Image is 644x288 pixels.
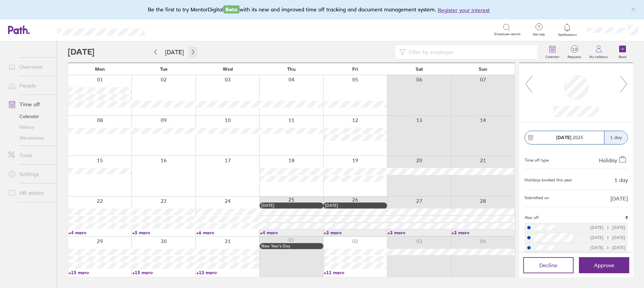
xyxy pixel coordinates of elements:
button: Register your interest [438,6,490,14]
span: Mon [95,66,105,72]
span: Holiday [599,157,617,163]
a: +3 more [324,230,387,236]
div: Holidays booked this year [525,178,572,182]
div: [DATE] [261,203,322,208]
a: HR advice [3,186,57,199]
a: +5 more [132,230,195,236]
a: History [3,122,57,132]
a: Book [612,41,633,63]
div: 1 day [614,177,628,183]
span: 10 [563,47,585,52]
a: People [3,79,57,92]
span: 2025 [556,135,583,140]
div: [DATE] [DATE] [590,225,625,230]
a: +6 more [196,230,259,236]
div: [DATE] [325,203,385,208]
a: +13 more [196,270,259,276]
span: 8 [626,215,628,220]
a: Calendar [541,41,563,63]
a: Time off [3,98,57,111]
span: Notifications [556,33,578,37]
span: Sun [479,66,487,72]
div: [DATE] [DATE] [590,235,625,240]
a: Tools [3,149,57,162]
div: New Year’s Day [261,244,322,248]
span: Tue [160,66,168,72]
span: Also off [525,215,539,220]
label: Calendar [541,53,563,59]
a: +11 more [324,270,387,276]
a: +15 more [132,270,195,276]
a: Settings [3,167,57,181]
span: Approve [594,262,614,268]
a: +4 more [68,230,131,236]
label: Requests [563,53,585,59]
a: +3 more [451,230,515,236]
div: Search [163,26,180,33]
strong: [DATE] [556,134,571,140]
span: Beta [223,5,239,13]
a: Notifications [556,23,578,37]
span: Decline [539,262,557,268]
label: Book [615,53,631,59]
a: +4 more [260,230,323,236]
span: Wed [223,66,233,72]
a: Allowances [3,132,57,143]
input: Filter by employee [406,46,533,58]
span: Sat [416,66,423,72]
a: Overview [3,60,57,73]
div: Time off type [525,155,549,163]
a: Calendar [3,111,57,122]
div: 1 day [604,131,628,144]
button: Decline [523,257,574,273]
span: Fri [352,66,358,72]
div: [DATE] [DATE] [590,245,625,250]
button: Approve [579,257,629,273]
a: +3 more [387,230,450,236]
span: Submitted on [525,195,549,201]
div: Be the first to try MentorDigital with its new and improved time off tracking and document manage... [148,5,496,14]
a: My holidays [585,41,612,63]
label: My holidays [585,53,612,59]
button: [DATE] [160,47,189,58]
span: [DATE] [610,195,628,201]
a: 10Requests [563,41,585,63]
span: Get help [528,33,550,37]
a: +15 more [68,270,131,276]
span: Thu [287,66,296,72]
span: Employee search [494,32,521,36]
